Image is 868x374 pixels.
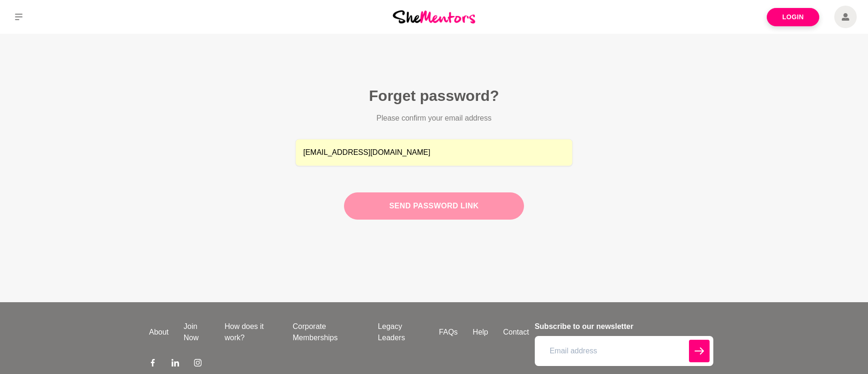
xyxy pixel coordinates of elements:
h2: Forget password? [295,86,573,105]
a: Legacy Leaders [370,321,431,343]
p: Please confirm your email address [344,113,524,124]
a: LinkedIn [172,359,179,370]
input: Email address [535,336,713,366]
a: Join Now [176,321,217,343]
a: Instagram [194,359,202,370]
button: Send password link [344,192,524,220]
img: She Mentors Logo [393,10,475,23]
a: Contact [496,327,537,338]
a: How does it work? [217,321,285,343]
a: Facebook [149,359,157,370]
a: Help [465,327,496,338]
h4: Subscribe to our newsletter [535,321,713,332]
a: Corporate Memberships [285,321,370,343]
a: FAQs [432,327,465,338]
input: Email address [295,139,573,166]
a: About [142,327,176,338]
a: Login [767,8,819,26]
